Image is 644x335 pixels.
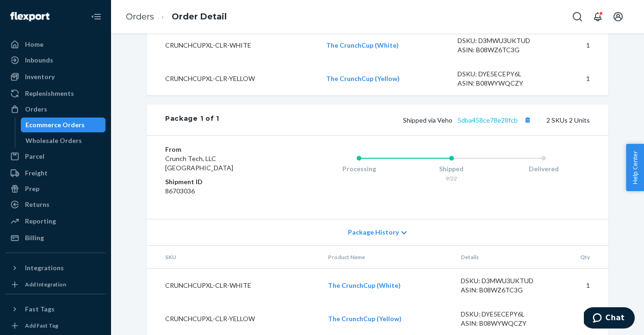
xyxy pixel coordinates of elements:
[497,164,590,174] div: Delivered
[25,233,44,242] div: Billing
[21,118,106,132] a: Ecommerce Orders
[172,12,227,22] a: Order Detail
[25,280,66,288] div: Add Integration
[453,246,555,269] th: Details
[25,120,85,130] div: Ecommerce Orders
[6,149,105,164] a: Parcel
[165,145,276,154] dt: From
[461,276,548,285] div: DSKU: D3MWU3UKTUD
[165,155,233,172] span: Crunch Tech, LLC [GEOGRAPHIC_DATA]
[403,116,533,124] span: Shipped via Veho
[6,166,105,180] a: Freight
[6,181,105,196] a: Prep
[87,7,105,26] button: Close Navigation
[25,304,55,314] div: Fast Tags
[6,230,105,245] a: Billing
[147,269,321,303] td: CRUNCHCUPXL-CLR-WHITE
[568,7,587,26] button: Open Search Box
[147,246,321,269] th: SKU
[461,285,548,295] div: ASIN: B08WZ6TC3G
[555,269,608,303] td: 1
[25,217,56,226] div: Reporting
[588,7,607,26] button: Open notifications
[461,310,548,319] div: DSKU: DYE5ECEPY6L
[21,133,106,148] a: Wholesale Orders
[405,164,498,174] div: Shipped
[461,319,548,328] div: ASIN: B08WYWQCZY
[165,114,219,126] div: Package 1 of 1
[6,86,105,101] a: Replenishments
[328,281,401,289] a: The CrunchCup (White)
[6,197,105,212] a: Returns
[552,29,608,62] td: 1
[555,246,608,269] th: Qty
[118,3,234,31] ol: breadcrumbs
[328,315,402,323] a: The CrunchCup (Yellow)
[313,164,405,174] div: Processing
[10,12,50,21] img: Flexport logo
[6,214,105,229] a: Reporting
[6,261,105,275] button: Integrations
[458,69,545,79] div: DSKU: DYE5ECEPY6L
[609,7,627,26] button: Open account menu
[458,45,545,55] div: ASIN: B08WZ6TC3G
[25,168,48,178] div: Freight
[458,116,518,124] a: 5dba458ce78e28fcb
[25,200,50,209] div: Returns
[6,102,105,117] a: Orders
[25,152,44,161] div: Parcel
[6,53,105,68] a: Inbounds
[626,144,644,191] button: Help Center
[25,89,74,98] div: Replenishments
[165,186,276,196] dd: 86703036
[165,177,276,186] dt: Shipment ID
[458,36,545,45] div: DSKU: D3MWU3UKTUD
[326,74,400,82] a: The CrunchCup (Yellow)
[25,136,82,145] div: Wholesale Orders
[521,114,533,126] button: Copy tracking number
[6,37,105,52] a: Home
[25,105,47,114] div: Orders
[458,79,545,88] div: ASIN: B08WYWQCZY
[6,302,105,316] button: Fast Tags
[219,114,590,126] div: 2 SKUs 2 Units
[25,40,43,49] div: Home
[584,307,635,330] iframe: Opens a widget where you can chat to one of our agents
[25,184,39,193] div: Prep
[126,12,154,22] a: Orders
[405,174,498,182] div: 9/22
[25,56,53,65] div: Inbounds
[348,228,399,237] span: Package History
[147,62,319,95] td: CRUNCHCUPXL-CLR-YELLOW
[6,69,105,84] a: Inventory
[25,322,58,329] div: Add Fast Tag
[25,263,64,273] div: Integrations
[552,62,608,95] td: 1
[25,72,55,81] div: Inventory
[6,279,105,290] a: Add Integration
[6,320,105,331] a: Add Fast Tag
[321,246,453,269] th: Product Name
[326,41,399,49] a: The CrunchCup (White)
[147,29,319,62] td: CRUNCHCUPXL-CLR-WHITE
